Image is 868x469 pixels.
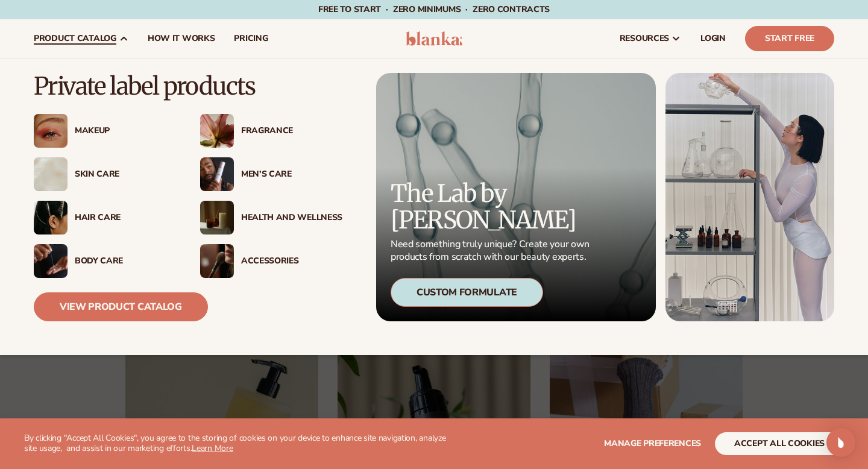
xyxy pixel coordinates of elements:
a: resources [610,19,691,58]
div: Fragrance [241,126,342,136]
p: Private label products [34,73,342,99]
button: Manage preferences [604,432,701,455]
div: Hair Care [75,213,176,223]
span: How It Works [148,34,215,43]
div: Men’s Care [241,169,342,180]
img: Female hair pulled back with clips. [34,201,68,234]
img: logo [406,31,463,46]
a: Candles and incense on table. Health And Wellness [200,201,342,234]
a: Pink blooming flower. Fragrance [200,114,342,148]
p: By clicking "Accept All Cookies", you agree to the storing of cookies on your device to enhance s... [24,433,453,454]
a: Male holding moisturizer bottle. Men’s Care [200,157,342,191]
a: LOGIN [691,19,735,58]
img: Female with makeup brush. [200,244,234,278]
a: Learn More [192,442,233,454]
img: Female with glitter eye makeup. [34,114,68,148]
span: Manage preferences [604,438,701,449]
div: Makeup [75,126,176,136]
button: accept all cookies [715,432,844,455]
a: Cream moisturizer swatch. Skin Care [34,157,176,191]
img: Candles and incense on table. [200,201,234,234]
img: Male holding moisturizer bottle. [200,157,234,191]
span: Free to start · ZERO minimums · ZERO contracts [318,4,550,15]
a: Female hair pulled back with clips. Hair Care [34,201,176,234]
a: Female with makeup brush. Accessories [200,244,342,278]
a: product catalog [24,19,138,58]
img: Pink blooming flower. [200,114,234,148]
div: Custom Formulate [391,278,543,307]
a: Male hand applying moisturizer. Body Care [34,244,176,278]
div: Open Intercom Messenger [826,428,855,457]
img: Cream moisturizer swatch. [34,157,68,191]
a: Start Free [745,26,834,51]
span: pricing [234,34,268,43]
div: Skin Care [75,169,176,180]
img: Male hand applying moisturizer. [34,244,68,278]
a: Female with glitter eye makeup. Makeup [34,114,176,148]
a: How It Works [138,19,225,58]
div: Body Care [75,256,176,266]
img: Female in lab with equipment. [665,73,834,321]
p: Need something truly unique? Create your own products from scratch with our beauty experts. [391,238,593,263]
p: The Lab by [PERSON_NAME] [391,180,593,233]
a: Microscopic product formula. The Lab by [PERSON_NAME] Need something truly unique? Create your ow... [376,73,656,321]
span: product catalog [34,34,116,43]
div: Accessories [241,256,342,266]
span: LOGIN [700,34,726,43]
div: Health And Wellness [241,213,342,223]
a: pricing [224,19,277,58]
a: View Product Catalog [34,292,208,321]
span: resources [620,34,669,43]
